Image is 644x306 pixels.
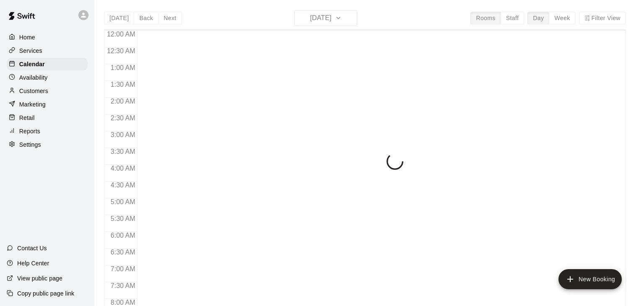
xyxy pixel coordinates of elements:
[7,138,88,151] a: Settings
[109,114,138,122] span: 2:30 AM
[105,31,138,38] span: 12:00 AM
[109,98,138,105] span: 2:00 AM
[109,249,138,256] span: 6:30 AM
[17,259,49,267] p: Help Center
[109,299,138,306] span: 8:00 AM
[7,31,88,44] a: Home
[109,198,138,205] span: 5:00 AM
[109,81,138,88] span: 1:30 AM
[109,282,138,289] span: 7:30 AM
[17,274,62,283] p: View public page
[109,64,138,71] span: 1:00 AM
[7,85,88,97] a: Customers
[105,47,138,54] span: 12:30 AM
[109,148,138,155] span: 3:30 AM
[109,265,138,272] span: 7:00 AM
[19,140,41,149] p: Settings
[19,100,46,109] p: Marketing
[19,127,40,135] p: Reports
[19,60,45,68] p: Calendar
[19,33,35,41] p: Home
[7,112,88,124] a: Retail
[19,114,35,122] p: Retail
[7,98,88,111] a: Marketing
[19,73,48,82] p: Availability
[7,58,88,70] a: Calendar
[7,71,88,84] a: Availability
[109,182,138,189] span: 4:30 AM
[19,47,42,55] p: Services
[109,165,138,172] span: 4:00 AM
[109,215,138,222] span: 5:30 AM
[17,289,74,298] p: Copy public page link
[17,244,47,252] p: Contact Us
[19,87,48,95] p: Customers
[7,125,88,137] a: Reports
[109,131,138,138] span: 3:00 AM
[7,44,88,57] a: Services
[109,232,138,239] span: 6:00 AM
[558,269,622,289] button: add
